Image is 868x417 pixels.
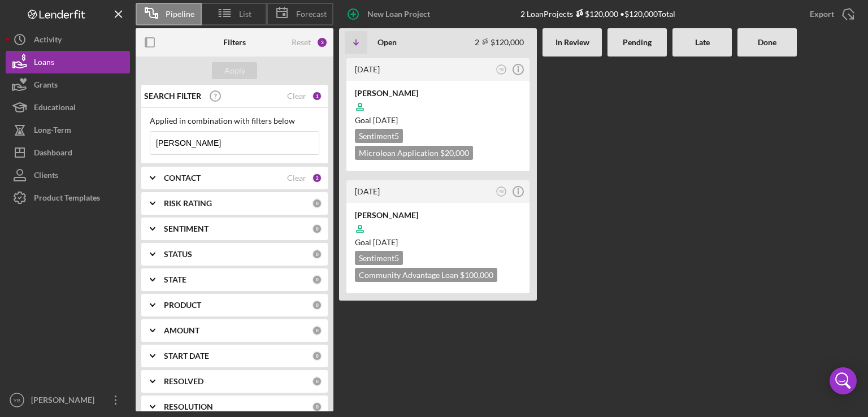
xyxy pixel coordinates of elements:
div: Clear [287,92,306,101]
span: $20,000 [440,148,469,158]
div: 1 [312,91,322,101]
div: 0 [312,300,322,310]
a: [DATE]YB[PERSON_NAME]Goal [DATE]Sentiment5Community Advantage Loan $100,000 [345,179,531,295]
div: [PERSON_NAME] [355,88,521,99]
div: Grants [34,73,58,99]
span: Forecast [296,10,327,19]
div: Loans [34,51,54,76]
div: Dashboard [34,141,72,167]
div: Apply [224,62,245,79]
button: Educational [6,96,130,119]
b: PRODUCT [164,301,201,310]
b: RESOLVED [164,377,203,386]
div: Product Templates [34,186,100,212]
b: Done [758,38,776,47]
div: Export [810,3,834,25]
div: 0 [312,325,322,336]
button: Activity [6,28,130,51]
a: [DATE]YB[PERSON_NAME]Goal [DATE]Sentiment5Microloan Application $20,000 [345,57,531,173]
div: 3 [316,37,328,48]
b: AMOUNT [164,326,199,335]
div: 0 [312,376,322,386]
div: 2 $120,000 [475,37,524,47]
b: SEARCH FILTER [144,92,201,101]
div: 0 [312,224,322,234]
div: Sentiment 5 [355,129,403,143]
b: RISK RATING [164,199,212,208]
div: 0 [312,402,322,412]
b: RESOLUTION [164,402,213,411]
button: Long-Term [6,119,130,141]
time: 2025-07-16 15:50 [355,186,380,196]
div: 0 [312,249,322,259]
button: Grants [6,73,130,96]
button: YB [494,62,509,77]
div: Reset [292,38,311,47]
div: Open Intercom Messenger [830,367,857,394]
time: 08/30/2025 [373,237,398,247]
b: STATUS [164,250,192,259]
time: 2025-08-28 19:46 [355,64,380,74]
b: SENTIMENT [164,224,209,233]
span: $100,000 [460,270,493,280]
button: Clients [6,164,130,186]
time: 10/12/2025 [373,115,398,125]
b: Filters [223,38,246,47]
b: STATE [164,275,186,284]
div: [PERSON_NAME] [355,210,521,221]
text: YB [499,189,504,193]
b: CONTACT [164,173,201,183]
div: 0 [312,198,322,208]
span: Goal [355,115,398,125]
b: Open [377,38,397,47]
div: Clear [287,173,306,183]
span: List [239,10,251,19]
div: $120,000 [573,9,618,19]
div: Activity [34,28,62,54]
button: Loans [6,51,130,73]
button: Apply [212,62,257,79]
div: Educational [34,96,76,121]
div: 0 [312,351,322,361]
span: Pipeline [166,10,194,19]
div: New Loan Project [367,3,430,25]
b: In Review [555,38,589,47]
b: Pending [623,38,652,47]
button: Dashboard [6,141,130,164]
text: YB [499,67,504,71]
div: Long-Term [34,119,71,144]
text: YB [14,397,21,403]
div: 2 [312,173,322,183]
div: Applied in combination with filters below [150,116,319,125]
div: Sentiment 5 [355,251,403,265]
b: START DATE [164,351,209,360]
button: YB [494,184,509,199]
div: Community Advantage Loan [355,268,497,282]
div: Clients [34,164,58,189]
button: YB[PERSON_NAME] [6,389,130,411]
div: [PERSON_NAME] [28,389,102,414]
div: Microloan Application [355,146,473,160]
button: Export [798,3,862,25]
span: Goal [355,237,398,247]
button: New Loan Project [339,3,441,25]
div: 2 Loan Projects • $120,000 Total [520,9,675,19]
div: 0 [312,275,322,285]
b: Late [695,38,710,47]
button: Product Templates [6,186,130,209]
